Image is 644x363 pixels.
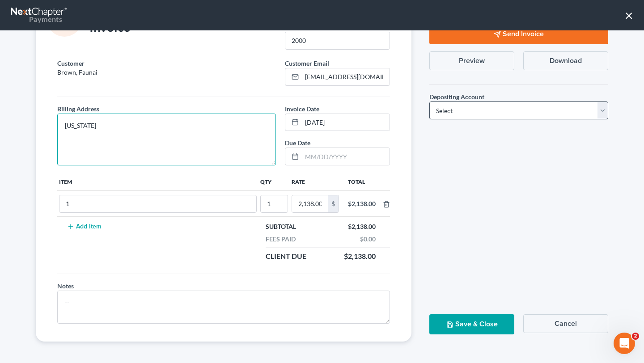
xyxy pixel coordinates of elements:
div: $ [328,195,339,212]
span: Customer Email [285,59,329,67]
input: -- [59,195,256,212]
th: Item [57,173,258,190]
iframe: Intercom live chat [614,333,635,354]
th: Rate [290,173,341,190]
div: Client Due [261,251,311,262]
button: Add Item [64,223,104,230]
label: Customer [57,59,85,68]
a: Payments [11,4,68,26]
input: MM/DD/YYYY [302,148,390,165]
input: -- [285,32,390,49]
span: Invoice Date [285,105,319,113]
p: Brown, Faunai [57,68,276,77]
button: Cancel [523,314,608,333]
div: $2,138.00 [339,251,380,262]
span: Billing Address [57,105,99,113]
button: Download [523,51,608,70]
button: Preview [429,51,514,70]
input: MM/DD/YYYY [302,114,390,131]
th: Total [341,173,383,190]
label: Due Date [285,138,310,148]
div: Subtotal [261,222,301,231]
div: $2,138.00 [348,199,376,208]
th: Qty [258,173,290,190]
input: 0.00 [292,195,328,212]
input: -- [261,195,288,212]
button: Send Invoice [429,24,608,44]
button: × [625,8,633,22]
button: Save & Close [429,314,514,334]
div: Fees Paid [261,235,300,244]
label: Notes [57,281,74,291]
div: $2,138.00 [343,222,380,231]
span: Depositing Account [429,93,484,101]
input: Enter email... [302,68,390,85]
div: $0.00 [356,235,380,244]
div: Payments [11,14,62,24]
span: 2 [632,333,639,340]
